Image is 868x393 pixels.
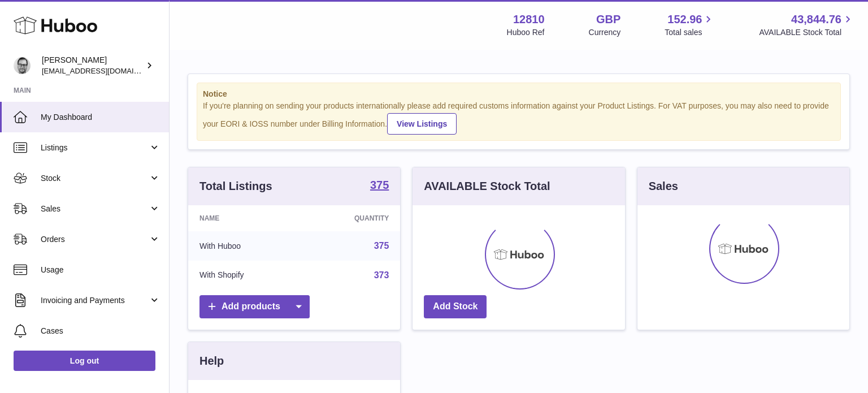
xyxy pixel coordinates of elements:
th: Name [188,205,302,231]
a: 375 [374,241,389,251]
span: Total sales [665,27,715,38]
div: Huboo Ref [507,27,545,38]
a: 373 [374,270,389,280]
a: 375 [370,179,389,193]
span: 43,844.76 [791,12,841,27]
strong: 12810 [513,12,545,27]
span: Invoicing and Payments [41,295,149,306]
h3: Sales [649,179,678,194]
a: 43,844.76 AVAILABLE Stock Total [759,12,854,38]
td: With Shopify [188,261,302,290]
strong: GBP [596,12,620,27]
span: My Dashboard [41,112,160,123]
img: internalAdmin-12810@internal.huboo.com [14,57,31,74]
a: Add Stock [424,295,487,318]
h3: AVAILABLE Stock Total [424,179,550,194]
a: 152.96 Total sales [665,12,715,38]
strong: 375 [370,179,389,191]
span: Cases [41,326,160,336]
span: [EMAIL_ADDRESS][DOMAIN_NAME] [42,66,166,75]
span: Listings [41,142,149,153]
h3: Help [199,353,224,369]
span: AVAILABLE Stock Total [759,27,854,38]
strong: Notice [203,89,835,100]
h3: Total Listings [199,179,272,194]
a: View Listings [387,113,457,135]
span: Orders [41,234,149,245]
div: [PERSON_NAME] [42,55,144,76]
a: Log out [14,351,155,371]
th: Quantity [302,205,400,231]
span: Sales [41,204,149,214]
span: Usage [41,265,160,275]
td: With Huboo [188,231,302,261]
span: 152.96 [667,12,702,27]
span: Stock [41,173,149,184]
div: If you're planning on sending your products internationally please add required customs informati... [203,101,835,135]
div: Currency [589,27,621,38]
a: Add products [199,295,310,318]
